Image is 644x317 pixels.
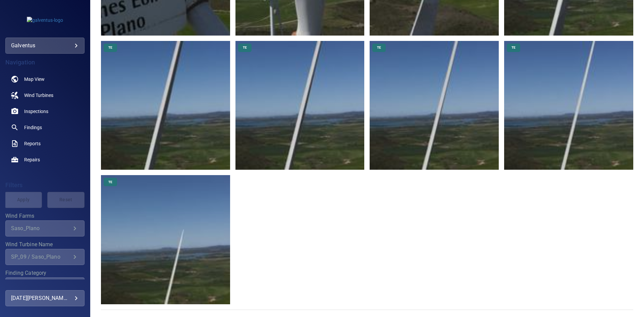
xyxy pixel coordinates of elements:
div: SP_09 / Saso_Plano [11,254,71,260]
a: windturbines noActive [5,87,85,103]
a: map noActive [5,71,85,87]
span: Repairs [24,156,40,163]
span: TE [239,45,251,50]
span: Map View [24,76,45,83]
div: galventus [5,38,85,54]
label: Wind Turbine Name [5,242,85,247]
span: TE [104,180,116,184]
div: Wind Farms [5,220,85,236]
div: Saso_Plano [11,225,71,231]
img: galventus-logo [27,17,63,23]
div: [DATE][PERSON_NAME] [11,293,79,304]
div: Finding Category [5,277,85,294]
a: inspections noActive [5,103,85,119]
a: findings noActive [5,119,85,136]
span: TE [104,45,116,50]
span: TE [373,45,385,50]
label: Wind Farms [5,213,85,219]
a: reports noActive [5,136,85,152]
span: Reports [24,140,41,147]
div: galventus [11,40,79,51]
span: Findings [24,124,42,131]
span: TE [507,45,520,50]
h4: Filters [5,182,85,189]
span: Wind Turbines [24,92,53,99]
label: Finding Category [5,270,85,276]
div: Wind Turbine Name [5,249,85,265]
a: repairs noActive [5,152,85,168]
span: Inspections [24,108,48,115]
h4: Navigation [5,59,85,66]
